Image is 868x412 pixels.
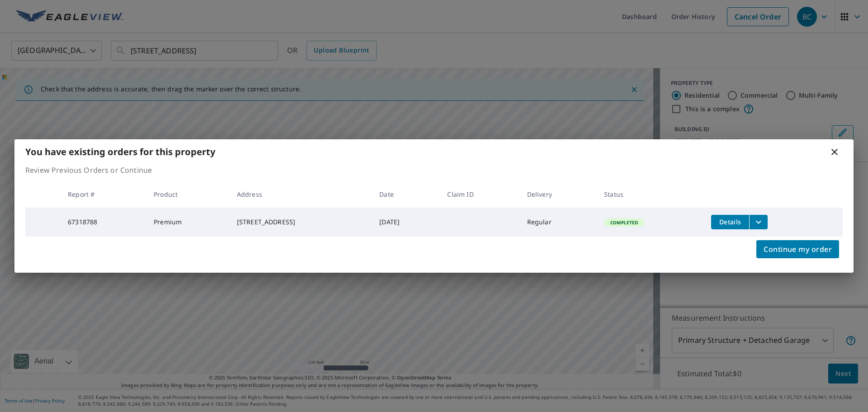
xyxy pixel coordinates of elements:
[764,243,832,256] span: Continue my order
[230,181,372,208] th: Address
[440,181,519,208] th: Claim ID
[25,165,843,175] p: Review Previous Orders or Continue
[25,146,215,158] b: You have existing orders for this property
[146,208,230,237] td: Premium
[749,215,768,229] button: filesDropdownBtn-67318788
[61,208,146,237] td: 67318788
[605,219,643,226] span: Completed
[520,208,597,237] td: Regular
[711,215,749,229] button: detailsBtn-67318788
[61,181,146,208] th: Report #
[756,240,839,258] button: Continue my order
[520,181,597,208] th: Delivery
[372,208,440,237] td: [DATE]
[717,218,744,226] span: Details
[372,181,440,208] th: Date
[597,181,704,208] th: Status
[237,218,365,227] div: [STREET_ADDRESS]
[146,181,230,208] th: Product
